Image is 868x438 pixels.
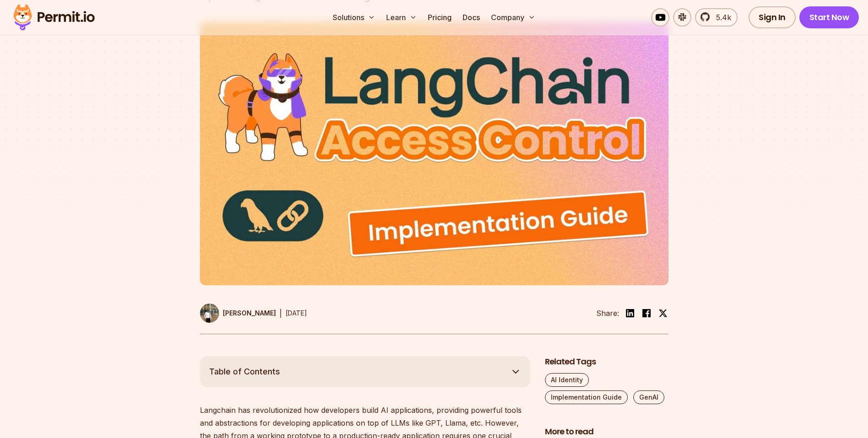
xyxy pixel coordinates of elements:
a: Docs [459,8,484,27]
img: Permit logo [9,2,99,33]
button: Solutions [329,8,379,27]
div: | [280,308,282,319]
button: Learn [383,8,421,27]
h2: More to read [545,426,669,438]
a: AI Identity [545,373,589,387]
img: Taofiq Aiyelabegan [200,304,219,323]
a: GenAI [633,390,664,404]
a: Implementation Guide [545,390,628,404]
img: twitter [658,309,668,318]
a: Pricing [424,8,455,27]
img: linkedin [625,308,636,319]
a: Start Now [799,6,859,28]
time: [DATE] [286,309,307,317]
li: Share: [596,308,619,319]
a: Sign In [749,6,796,28]
span: Table of Contents [209,365,280,378]
button: Company [487,8,539,27]
a: [PERSON_NAME] [200,304,276,323]
a: 5.4k [695,8,738,27]
span: 5.4k [711,12,731,23]
button: Table of Contents [200,356,530,387]
h2: Related Tags [545,356,669,368]
p: [PERSON_NAME] [223,309,276,318]
img: facebook [641,308,652,319]
img: Implementing Access Control in Langchain: The Four-Perimeter Approach [200,22,669,285]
